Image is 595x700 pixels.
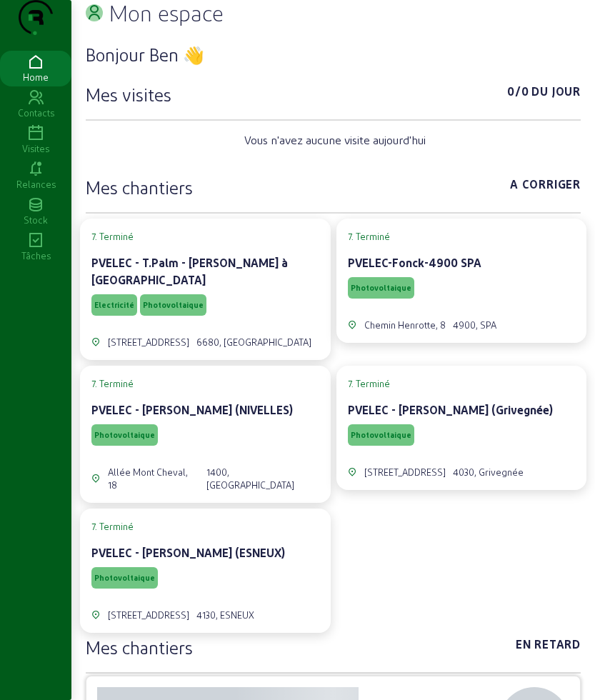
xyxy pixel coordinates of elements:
cam-card-tag: 7. Terminé [91,230,319,243]
span: Photovoltaique [94,430,155,440]
span: Photovoltaique [143,300,204,310]
cam-card-title: PVELEC-Fonck-4900 SPA [348,256,481,269]
div: [STREET_ADDRESS] [108,609,189,621]
cam-card-title: PVELEC - T.Palm - [PERSON_NAME] à [GEOGRAPHIC_DATA] [91,256,288,286]
cam-card-title: PVELEC - [PERSON_NAME] (ESNEUX) [91,546,285,559]
span: A corriger [510,176,581,199]
div: 4900, SPA [453,319,496,331]
div: [STREET_ADDRESS] [108,336,189,349]
cam-card-tag: 7. Terminé [91,377,319,390]
span: En retard [516,636,581,659]
span: Photovoltaique [94,573,155,583]
h3: Mes chantiers [86,176,193,199]
div: 4030, Grivegnée [453,466,524,479]
div: [STREET_ADDRESS] [364,466,446,479]
cam-card-tag: 7. Terminé [348,230,576,243]
cam-card-tag: 7. Terminé [91,520,319,533]
span: Vous n'avez aucune visite aujourd'hui [244,131,426,149]
h3: Mes chantiers [86,636,193,659]
h3: Bonjour Ben 👋 [86,43,581,66]
cam-card-tag: 7. Terminé [348,377,576,390]
span: Photovoltaique [351,430,411,440]
span: Photovoltaique [351,283,411,293]
div: 6680, [GEOGRAPHIC_DATA] [196,336,311,349]
span: Electricité [94,300,134,310]
div: Chemin Henrotte, 8 [364,319,446,331]
span: Du jour [531,83,581,106]
cam-card-title: PVELEC - [PERSON_NAME] (NIVELLES) [91,403,293,416]
span: 0/0 [507,83,529,106]
div: Allée Mont Cheval, 18 [108,466,199,491]
div: 4130, ESNEUX [196,609,254,621]
cam-card-title: PVELEC - [PERSON_NAME] (Grivegnée) [348,403,553,416]
div: 1400, [GEOGRAPHIC_DATA] [206,466,319,491]
h3: Mes visites [86,83,171,106]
